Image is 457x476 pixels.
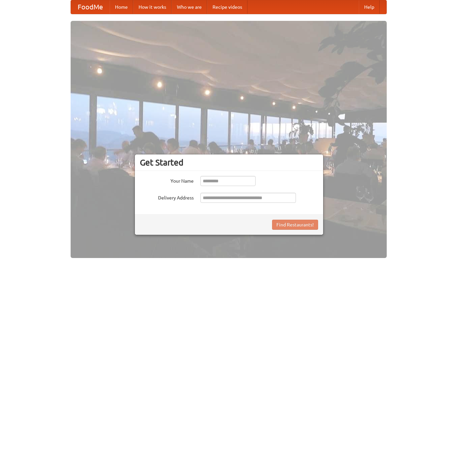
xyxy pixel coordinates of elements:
[140,193,194,201] label: Delivery Address
[140,176,194,184] label: Your Name
[71,0,110,14] a: FoodMe
[207,0,247,14] a: Recipe videos
[272,220,318,230] button: Find Restaurants!
[133,0,172,14] a: How it works
[172,0,207,14] a: Who we are
[110,0,133,14] a: Home
[359,0,380,14] a: Help
[140,157,318,168] h3: Get Started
